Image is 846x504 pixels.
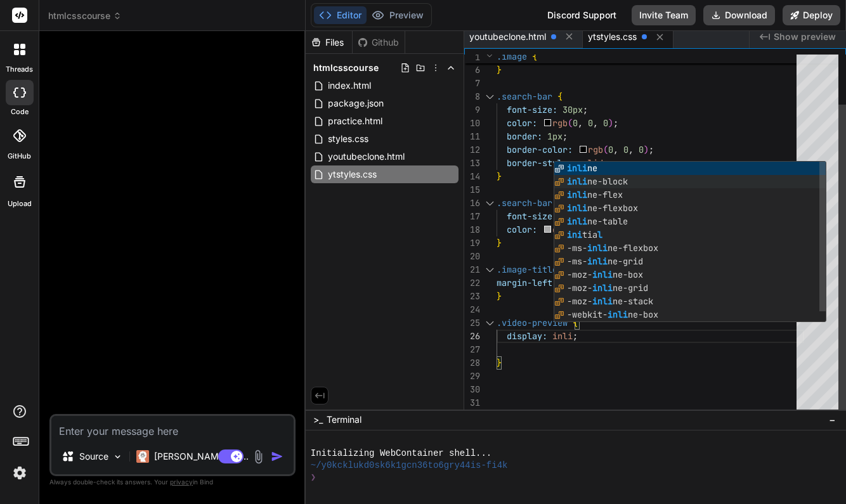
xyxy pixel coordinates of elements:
[464,183,480,197] div: 15
[464,276,480,290] div: 22
[464,356,480,370] div: 28
[11,107,29,117] label: code
[632,5,696,25] button: Invite Team
[497,357,502,368] span: }
[9,462,30,484] img: settings
[554,268,826,281] div: -moz-inline-box
[583,104,588,115] span: ;
[552,224,593,235] span: darkgray
[497,51,527,62] span: .image
[603,157,608,169] span: ;
[554,295,826,308] div: -moz-inline-stack
[554,202,826,215] div: inline-flexbox
[554,175,826,188] div: inline-block
[497,277,557,288] span: margin-left:
[783,5,840,25] button: Deploy
[79,450,108,463] p: Source
[8,151,31,162] label: GitHub
[588,30,637,43] span: ytstyles.css
[554,215,826,228] div: inline-table
[464,197,480,210] div: 16
[554,255,826,268] div: -ms-inline-grid
[554,228,826,242] div: initial
[481,316,498,330] div: Click to collapse the range.
[6,64,33,75] label: threads
[154,450,249,463] p: [PERSON_NAME] 4 S..
[327,149,406,164] span: youtubeclone.html
[464,303,480,316] div: 24
[554,321,826,335] div: -webkit-inline-flex
[48,10,122,22] span: htmlcsscourse
[327,96,385,111] span: package.json
[613,144,618,155] span: ,
[464,330,480,343] div: 26
[507,131,542,142] span: border:
[464,290,480,303] div: 23
[464,157,480,170] div: 13
[497,197,618,209] span: .search-bar::placeholder
[532,51,537,62] span: {
[313,413,323,426] span: >_
[578,117,583,129] span: ,
[136,450,149,463] img: Claude 4 Sonnet
[497,64,502,75] span: }
[593,117,598,129] span: ,
[311,448,492,460] span: Initializing WebContainer shell...
[554,162,826,175] div: inline
[628,144,634,155] span: ,
[603,144,608,155] span: (
[623,144,628,155] span: 0
[588,144,603,155] span: rgb
[464,77,480,90] div: 7
[497,91,552,102] span: .search-bar
[608,117,613,129] span: )
[464,51,480,64] span: 1
[464,396,480,410] div: 31
[464,236,480,250] div: 19
[507,330,547,342] span: display:
[469,30,546,43] span: youtubeclone.html
[497,290,502,302] span: }
[464,263,480,276] div: 21
[464,170,480,183] div: 14
[327,413,361,426] span: Terminal
[49,476,296,488] p: Always double-check its answers. Your in Bind
[112,451,123,462] img: Pick Models
[547,131,563,142] span: 1px
[8,198,32,209] label: Upload
[327,131,370,146] span: styles.css
[464,223,480,236] div: 18
[464,143,480,157] div: 12
[311,472,316,484] span: ❯
[507,224,537,235] span: color:
[311,460,508,472] span: ~/y0kcklukd0sk6k1gcn36to6gry44is-fi4k
[306,36,352,49] div: Files
[644,144,649,155] span: )
[497,171,502,182] span: }
[608,144,613,155] span: 0
[367,6,429,24] button: Preview
[314,6,367,24] button: Editor
[573,317,578,328] span: {
[826,410,838,430] button: −
[829,413,836,426] span: −
[464,343,480,356] div: 27
[481,90,498,103] div: Click to collapse the range.
[603,117,608,129] span: 0
[563,104,583,115] span: 30px
[552,330,573,342] span: inli
[497,237,502,249] span: }
[327,78,372,93] span: index.html
[540,5,624,25] div: Discord Support
[563,131,568,142] span: ;
[464,130,480,143] div: 11
[464,316,480,330] div: 25
[464,370,480,383] div: 29
[554,308,826,321] div: -webkit-inline-box
[554,188,826,202] div: inline-flex
[170,478,193,486] span: privacy
[464,103,480,117] div: 9
[568,117,573,129] span: (
[271,450,283,463] img: icon
[507,144,573,155] span: border-color:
